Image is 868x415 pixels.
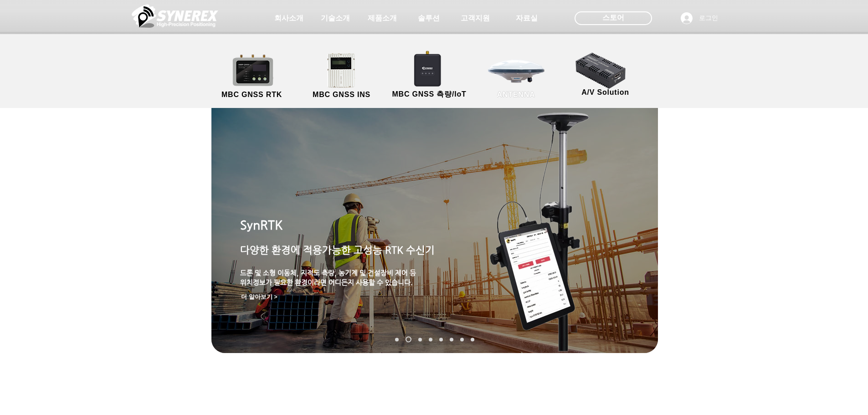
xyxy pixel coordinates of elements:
[699,128,868,415] iframe: Wix Chat
[385,52,474,100] a: MBC GNSS 측량/IoT
[321,14,350,23] span: 기술소개
[211,61,658,353] div: 슬라이드쇼
[497,91,535,99] span: ANTENNA
[452,9,498,27] a: 고객지원
[575,11,652,25] div: 스토어
[460,338,464,341] a: TDR-2000
[406,9,452,27] a: 솔루션
[395,338,399,341] a: SMC-2000
[241,293,277,301] span: 더 알아보기 >
[418,338,422,341] a: MGI-2000
[565,50,647,98] a: A/V Solution
[674,10,724,27] button: 로그인
[450,338,453,341] a: MDU-2000
[211,52,293,100] a: MBC GNSS RTK
[418,14,440,23] span: 솔루션
[301,52,383,100] a: MBC GNSS INS
[274,14,303,23] span: 회사소개
[475,52,557,100] a: ANTENNA
[406,337,411,343] a: SynRTK
[315,51,371,90] img: MGI2000_front-removebg-preview (1).png
[266,9,312,27] a: 회사소개
[471,338,474,341] a: TDR-1000T
[240,269,416,277] span: 드론 및 소형 이동체, 지적도 측량, 농기계 및 건설장비 제어 등
[240,278,413,286] span: ​위치정보가 필요한 환경이라면 어디든지 사용할 수 있습니다.
[221,91,282,99] span: MBC GNSS RTK
[313,9,358,27] a: 기술소개
[368,14,397,23] span: 제품소개
[132,2,218,30] img: 씨너렉스_White_simbol_대지 1.png
[240,244,435,256] span: 다양한 환경에 적용가능한 고성능 RTK 수신기
[602,13,624,23] span: 스토어
[360,9,405,27] a: 제품소개
[240,218,282,232] span: SynRTK
[211,61,658,353] img: shutterstock_747626554_edited.jpg
[429,338,432,341] a: MRP-2000
[504,9,550,27] a: 자료실
[313,91,370,99] span: MBC GNSS INS
[392,90,466,99] span: MBC GNSS 측량/IoT
[443,102,642,363] img: KakaoTalk_20240710_130250441-removebg-preview.png
[516,14,538,23] span: 자료실
[391,337,478,343] nav: 슬라이드
[405,45,452,92] img: SynRTK__.png
[581,88,629,97] span: A/V Solution
[461,14,490,23] span: 고객지원
[696,14,721,23] span: 로그인
[439,338,443,341] a: TDR-3000
[238,291,281,302] a: 더 알아보기 >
